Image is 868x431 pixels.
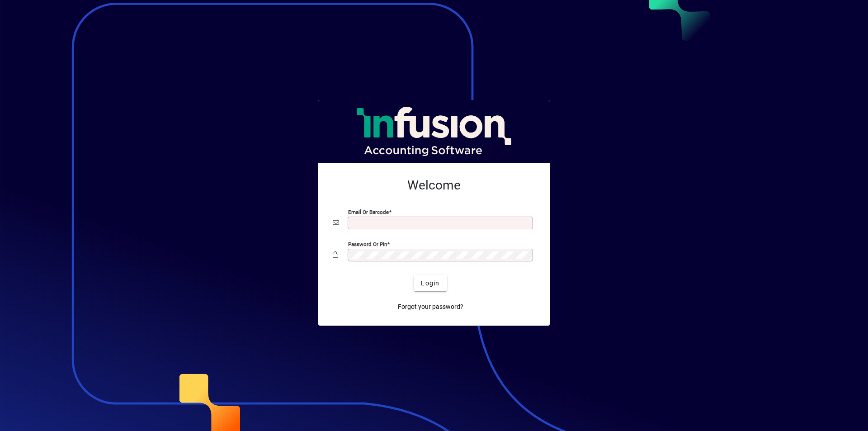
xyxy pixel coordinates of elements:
[394,298,467,315] a: Forgot your password?
[348,241,387,247] mat-label: Password or Pin
[348,209,389,215] mat-label: Email or Barcode
[421,279,439,288] span: Login
[398,302,463,312] span: Forgot your password?
[333,178,535,193] h2: Welcome
[414,275,447,291] button: Login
